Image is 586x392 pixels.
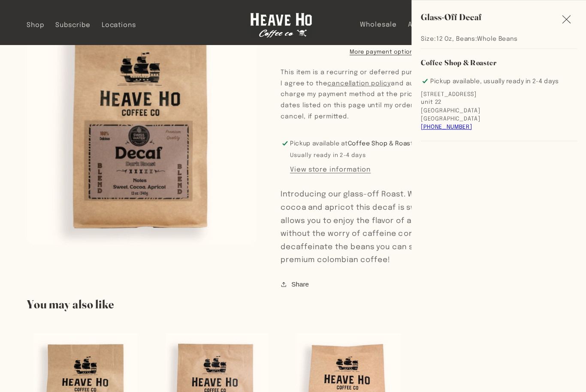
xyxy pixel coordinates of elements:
a: Shop [40,15,68,33]
a: More payment options [291,46,489,54]
span: Wholesale [367,20,403,28]
small: This item is a recurring or deferred purchase. By continuing, I agree to the and authorize you to... [291,65,489,118]
span: cancellation policy [336,78,397,84]
span: Shop [45,20,63,28]
span: About [414,20,433,28]
p: Size: , Beans: [426,34,577,41]
p: Pickup available, usually ready in 2-4 days [426,69,577,83]
media-gallery: Gallery Viewer [45,14,269,237]
p: Introducing our glass-off Roast. With tasting notes of sweet cocoa and apricot this decaf is swis... [291,181,541,258]
span: Subscribe [73,20,107,28]
h2: You may also like [45,286,541,301]
span: Coffee Shop & Roaster [356,136,426,142]
a: Wholesale [362,14,408,33]
button: Share [291,269,320,280]
span: Locations [118,20,151,28]
a: [PHONE_NUMBER] [426,120,476,126]
p: [STREET_ADDRESS] unit 22 [GEOGRAPHIC_DATA] [GEOGRAPHIC_DATA] [426,87,577,119]
a: Locations [112,15,156,33]
button: View store information [300,160,378,168]
h3: Coffee Shop & Roaster [426,56,577,65]
a: Subscribe [68,15,112,33]
p: Pickup available at [300,134,426,143]
a: About [408,14,439,33]
span: Whole beans [480,35,520,41]
img: Heave Ho Coffee Co [261,12,321,36]
span: 12 oz [441,35,456,41]
button: Close [557,9,577,29]
h2: Glass-Off Decaf [426,11,485,22]
p: Usually ready in 2-4 days [300,146,426,155]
